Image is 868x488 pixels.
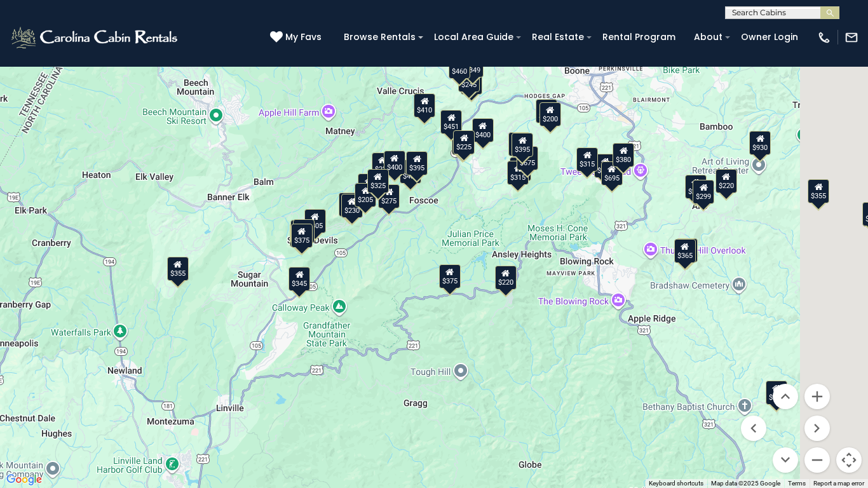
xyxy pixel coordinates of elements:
a: My Favs [270,30,325,44]
a: Real Estate [526,27,590,47]
a: Rental Program [596,27,682,47]
div: $315 [576,147,598,172]
a: Owner Login [735,27,804,47]
div: $365 [674,239,696,263]
div: $930 [749,131,771,155]
div: $355 [808,179,829,203]
div: $240 [766,381,787,405]
img: phone-regular-white.png [817,30,831,44]
div: $226 [685,175,707,199]
button: Move up [773,384,798,409]
div: $380 [613,143,634,167]
span: My Favs [285,30,322,44]
div: $299 [693,180,714,204]
a: Local Area Guide [428,27,520,47]
div: $299 [594,154,616,178]
div: $695 [601,161,623,186]
div: $220 [715,169,737,193]
img: mail-regular-white.png [844,30,858,44]
button: Zoom in [804,384,830,409]
img: White-1-2.png [10,25,181,50]
a: Browse Rentals [337,27,422,47]
a: About [688,27,729,47]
